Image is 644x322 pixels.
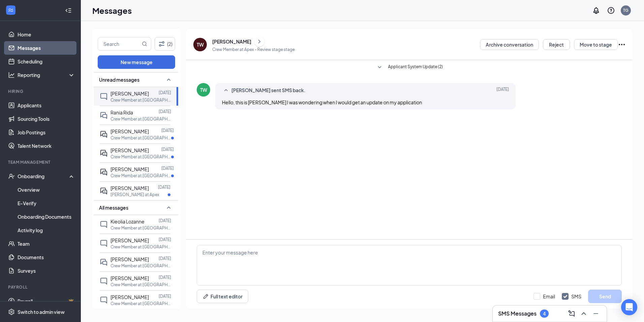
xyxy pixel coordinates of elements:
svg: ComposeMessage [568,310,576,318]
a: Sourcing Tools [18,112,75,126]
p: Crew Member at [GEOGRAPHIC_DATA] [110,173,171,179]
svg: ChatInactive [100,92,108,101]
svg: DoubleChat [100,258,108,266]
span: [PERSON_NAME] [110,185,149,191]
div: Payroll [8,284,74,290]
p: Crew Member at [GEOGRAPHIC_DATA] [110,301,171,306]
p: [DATE] [159,274,171,280]
div: Onboarding [18,173,69,180]
div: TW [200,86,207,93]
div: [PERSON_NAME] [212,38,251,45]
svg: ChatInactive [100,220,108,229]
p: Crew Member at [GEOGRAPHIC_DATA] [110,282,171,288]
svg: Notifications [592,6,600,15]
p: [DATE] [159,218,171,223]
span: [PERSON_NAME] [110,166,149,172]
div: TG [623,7,629,13]
a: Talent Network [18,139,75,153]
p: Crew Member at [GEOGRAPHIC_DATA] [110,225,171,231]
p: [DATE] [159,237,171,242]
p: [DATE] [161,165,174,171]
a: Surveys [18,264,75,277]
p: [DATE] [159,256,171,261]
button: Send [588,290,622,303]
a: Onboarding Documents [18,210,75,223]
a: Applicants [18,99,75,112]
div: 4 [543,311,546,317]
button: New message [98,55,175,69]
svg: Filter [158,40,166,48]
svg: Settings [8,308,15,315]
span: Rania Rida [110,109,133,115]
span: Kieolia Lozanne [110,218,144,224]
svg: ChevronRight [256,37,263,46]
div: Open Intercom Messenger [621,299,637,315]
div: Team Management [8,159,74,165]
p: [DATE] [159,109,171,114]
p: [DATE] [158,184,170,190]
svg: ActiveDoubleChat [100,130,108,138]
p: [DATE] [159,90,171,96]
svg: QuestionInfo [607,6,615,15]
p: Crew Member at [GEOGRAPHIC_DATA] [110,154,171,160]
button: Filter (2) [155,37,175,51]
span: [PERSON_NAME] [110,128,149,134]
svg: ActiveDoubleChat [100,149,108,157]
span: [DATE] [496,86,509,95]
div: TW [197,41,204,48]
a: Home [18,28,75,41]
span: [PERSON_NAME] [110,294,149,300]
svg: SmallChevronUp [165,76,173,84]
svg: ActiveDoubleChat [100,168,108,176]
svg: Minimize [592,310,600,318]
svg: SmallChevronUp [222,86,230,95]
a: Activity log [18,223,75,237]
h3: SMS Messages [498,310,537,317]
p: Crew Member at [GEOGRAPHIC_DATA] [110,244,171,250]
svg: Analysis [8,72,15,78]
svg: DoubleChat [100,111,108,119]
a: PayrollCrown [18,294,75,308]
div: Hiring [8,88,74,94]
input: Search [98,37,140,50]
svg: UserCheck [8,173,15,180]
svg: SmallChevronUp [165,204,173,212]
button: ChevronUp [578,308,589,319]
p: Crew Member at [GEOGRAPHIC_DATA] [110,135,171,141]
p: [PERSON_NAME] at Apex [110,192,159,197]
span: [PERSON_NAME] [110,90,149,97]
button: Full text editorPen [197,290,248,303]
svg: Collapse [65,7,72,14]
span: [PERSON_NAME] sent SMS back. [231,86,305,95]
svg: ChatInactive [100,277,108,285]
div: Switch to admin view [18,308,65,315]
button: ChevronRight [254,36,264,47]
a: Scheduling [18,55,75,68]
p: [DATE] [161,128,174,133]
p: [DATE] [161,146,174,152]
button: Minimize [590,308,601,319]
span: All messages [99,204,128,211]
p: Crew Member at [GEOGRAPHIC_DATA] [110,263,171,269]
a: Documents [18,250,75,264]
a: Messages [18,41,75,55]
svg: ActiveDoubleChat [100,187,108,195]
a: E-Verify [18,196,75,210]
svg: SmallChevronDown [376,63,384,72]
span: Unread messages [99,76,139,83]
a: Team [18,237,75,250]
span: [PERSON_NAME] [110,256,149,262]
svg: MagnifyingGlass [142,41,147,47]
svg: WorkstreamLogo [7,7,14,14]
a: Overview [18,183,75,196]
p: [DATE] [159,293,171,299]
button: SmallChevronDownApplicant System Update (2) [376,63,443,72]
div: Reporting [18,72,75,78]
svg: ChatInactive [100,239,108,247]
svg: ChevronUp [580,310,588,318]
span: [PERSON_NAME] [110,237,149,243]
span: Applicant System Update (2) [388,63,443,72]
button: ComposeMessage [566,308,577,319]
span: [PERSON_NAME] [110,147,149,153]
p: Crew Member at [GEOGRAPHIC_DATA] [110,97,171,103]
